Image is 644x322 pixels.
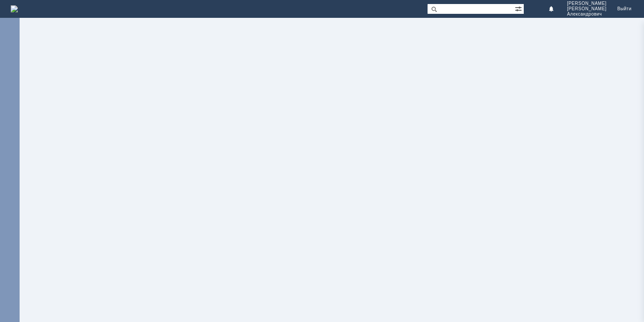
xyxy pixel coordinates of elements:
[567,6,607,12] span: [PERSON_NAME]
[567,12,607,17] span: Александрович
[11,5,18,12] a: Перейти на домашнюю страницу
[567,1,607,6] span: [PERSON_NAME]
[11,5,18,12] img: logo
[515,4,524,12] span: Расширенный поиск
